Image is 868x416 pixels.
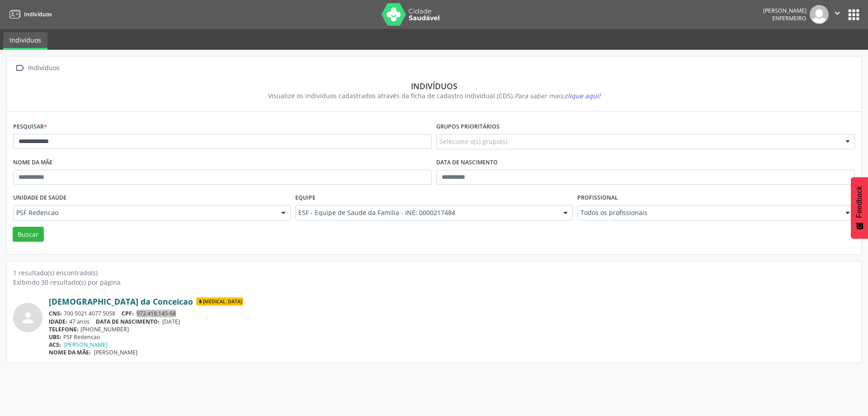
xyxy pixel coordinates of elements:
button: apps [846,7,862,23]
div: 700 5021 4077 5058 [49,310,855,317]
a: Indivíduos [3,32,47,50]
i:  [13,62,26,75]
label: Profissional [577,191,618,205]
label: Pesquisar [13,120,47,134]
span: ACS: [49,341,61,349]
span: TELEFONE: [49,325,79,333]
span: [MEDICAL_DATA] [196,297,243,306]
div: Indivíduos [19,81,849,91]
span: IDADE: [49,318,67,325]
div: 1 resultado(s) encontrado(s) [13,268,855,277]
a: Indivíduos [6,7,52,22]
button: Feedback - Mostrar pesquisa [851,177,868,239]
label: Data de nascimento [436,156,498,170]
button: Buscar [13,227,44,242]
span: CPF: [122,310,134,317]
label: Unidade de saúde [13,191,66,205]
span: ESF - Equipe de Saude da Familia - INE: 0000217484 [298,208,554,217]
a: [PERSON_NAME] [64,341,108,349]
div: PSF Redencao [49,333,855,341]
img: img [810,5,829,24]
span: Selecione o(s) grupo(s) [439,137,507,146]
label: Nome da mãe [13,156,52,170]
span: 972.418.145-68 [137,310,176,317]
span: Todos os profissionais [580,208,836,217]
div: [PHONE_NUMBER] [49,325,855,333]
i: person [20,310,36,326]
div: Indivíduos [26,62,61,75]
span: Enfermeiro [772,14,807,22]
a: [DEMOGRAPHIC_DATA] da Conceicao [49,296,193,306]
a:  Indivíduos [13,62,61,75]
label: Equipe [295,191,316,205]
span: clique aqui! [565,91,600,100]
span: [PERSON_NAME] [94,349,137,356]
span: NOME DA MÃE: [49,349,91,356]
span: UBS: [49,333,61,341]
div: Exibindo 30 resultado(s) por página [13,277,855,287]
span: DATA DE NASCIMENTO: [96,318,160,325]
span: CNS: [49,310,62,317]
span: [DATE] [162,318,180,325]
i: Para saber mais, [514,91,600,100]
span: Feedback [855,186,863,218]
span: Indivíduos [24,10,52,18]
span: PSF Redencao [16,208,272,217]
label: Grupos prioritários [436,120,500,134]
button:  [829,5,846,24]
div: [PERSON_NAME] [763,7,807,14]
i:  [832,8,842,18]
div: 47 anos [49,318,855,325]
div: Visualize os indivíduos cadastrados através da ficha de cadastro individual (CDS). [19,91,849,100]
